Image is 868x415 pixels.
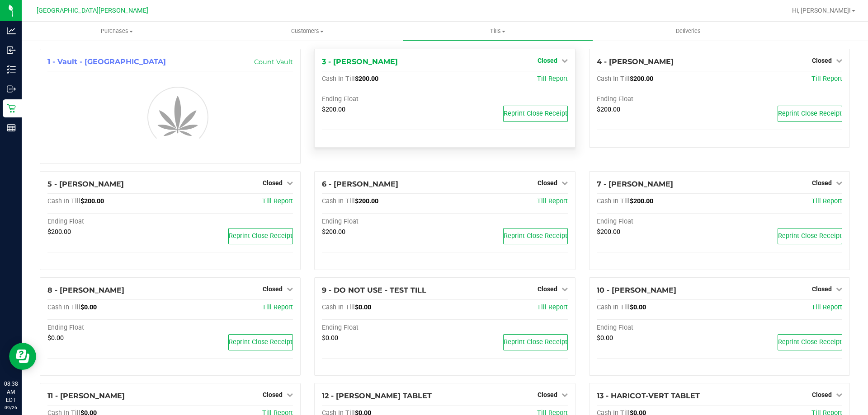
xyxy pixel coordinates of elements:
a: Tills [402,22,593,41]
span: Closed [263,391,283,398]
span: 10 - [PERSON_NAME] [597,286,676,294]
inline-svg: Outbound [7,84,16,93]
span: Closed [263,179,283,187]
span: $0.00 [47,334,64,342]
span: $0.00 [630,303,646,311]
inline-svg: Reports [7,123,16,132]
div: Ending Float [322,95,445,103]
div: Ending Float [47,324,170,332]
button: Reprint Close Receipt [228,228,293,244]
button: Reprint Close Receipt [228,334,293,350]
span: Closed [538,179,557,187]
span: 8 - [PERSON_NAME] [47,286,124,294]
span: $0.00 [597,334,613,342]
a: Till Report [262,197,293,205]
span: 12 - [PERSON_NAME] TABLET [322,392,432,400]
span: $200.00 [322,106,345,113]
inline-svg: Retail [7,104,16,113]
a: Purchases [22,22,212,41]
span: $200.00 [597,106,620,113]
span: Customers [212,27,402,35]
span: Reprint Close Receipt [778,338,842,346]
a: Till Report [537,303,568,311]
div: Ending Float [597,95,720,103]
span: $200.00 [630,75,653,83]
button: Reprint Close Receipt [778,106,842,122]
span: Closed [812,179,832,187]
span: 7 - [PERSON_NAME] [597,180,673,188]
span: $200.00 [355,75,378,83]
span: Reprint Close Receipt [778,110,842,117]
span: 5 - [PERSON_NAME] [47,180,124,188]
a: Customers [212,22,402,41]
div: Ending Float [597,324,720,332]
inline-svg: Inbound [7,46,16,55]
span: Reprint Close Receipt [229,338,292,346]
a: Deliveries [593,22,783,41]
div: Ending Float [322,324,445,332]
span: Closed [538,285,557,293]
span: Cash In Till [597,75,630,83]
p: 09/26 [4,404,18,411]
div: Ending Float [47,218,170,226]
span: [GEOGRAPHIC_DATA][PERSON_NAME] [37,7,148,14]
span: Closed [263,285,283,293]
span: Reprint Close Receipt [229,232,292,240]
span: 11 - [PERSON_NAME] [47,392,125,400]
span: Cash In Till [597,197,630,205]
span: $200.00 [80,197,104,205]
a: Till Report [537,75,568,83]
span: Cash In Till [597,303,630,311]
span: Closed [812,285,832,293]
span: $200.00 [630,197,653,205]
div: Ending Float [322,218,445,226]
inline-svg: Analytics [7,26,16,35]
a: Till Report [811,303,842,311]
span: 4 - [PERSON_NAME] [597,57,674,66]
a: Count Vault [254,58,293,66]
span: Reprint Close Receipt [504,338,567,346]
span: Closed [812,57,832,64]
span: Purchases [22,27,212,35]
span: $0.00 [322,334,338,342]
button: Reprint Close Receipt [778,334,842,350]
span: Cash In Till [322,75,355,83]
span: Deliveries [664,27,713,35]
span: Cash In Till [322,303,355,311]
span: Tills [403,27,592,35]
span: $200.00 [597,228,620,236]
span: Closed [812,391,832,398]
span: $0.00 [355,303,371,311]
span: $0.00 [80,303,97,311]
span: 1 - Vault - [GEOGRAPHIC_DATA] [47,57,166,66]
inline-svg: Inventory [7,65,16,74]
span: 9 - DO NOT USE - TEST TILL [322,286,426,294]
span: $200.00 [322,228,345,236]
span: Cash In Till [47,303,80,311]
span: Hi, [PERSON_NAME]! [792,7,851,14]
button: Reprint Close Receipt [778,228,842,244]
a: Till Report [811,75,842,83]
span: Till Report [537,197,568,205]
button: Reprint Close Receipt [503,334,568,350]
span: 13 - HARICOT-VERT TABLET [597,392,700,400]
p: 08:38 AM EDT [4,380,18,404]
span: Cash In Till [322,197,355,205]
span: Reprint Close Receipt [778,232,842,240]
span: Reprint Close Receipt [504,232,567,240]
button: Reprint Close Receipt [503,106,568,122]
a: Till Report [262,303,293,311]
span: Cash In Till [47,197,80,205]
div: Ending Float [597,218,720,226]
span: 3 - [PERSON_NAME] [322,57,398,66]
a: Till Report [811,197,842,205]
button: Reprint Close Receipt [503,228,568,244]
span: $200.00 [355,197,378,205]
span: Reprint Close Receipt [504,110,567,117]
